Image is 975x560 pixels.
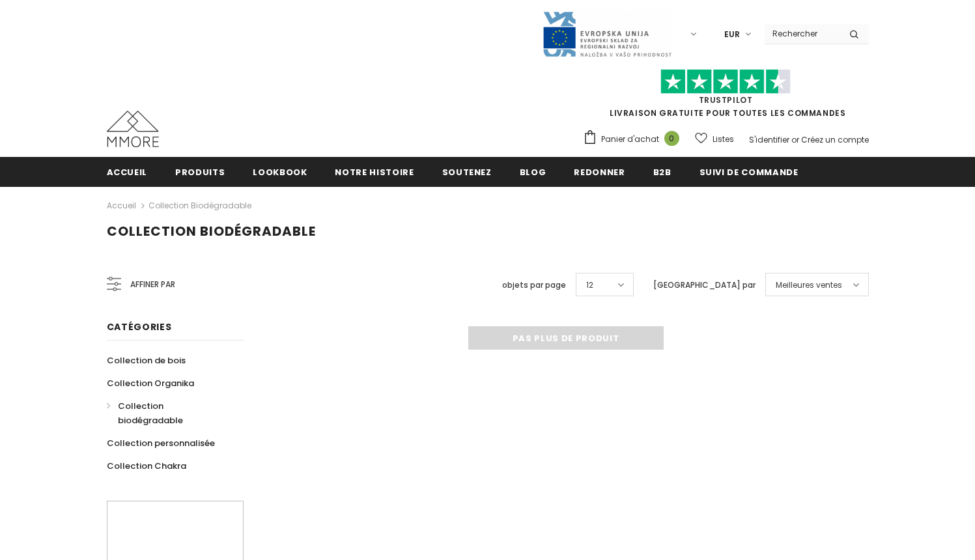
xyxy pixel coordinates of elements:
[253,157,307,186] a: Lookbook
[520,157,546,186] a: Blog
[107,320,172,333] span: Catégories
[107,372,194,395] a: Collection Organika
[502,279,566,292] label: objets par page
[107,349,186,372] a: Collection de bois
[653,279,756,292] label: [GEOGRAPHIC_DATA] par
[695,128,734,150] a: Listes
[574,157,625,186] a: Redonner
[130,277,175,292] span: Affiner par
[335,157,414,186] a: Notre histoire
[664,131,679,146] span: 0
[107,354,186,367] span: Collection de bois
[107,157,148,186] a: Accueil
[520,166,546,178] span: Blog
[175,157,225,186] a: Produits
[107,455,186,477] a: Collection Chakra
[148,200,251,211] a: Collection biodégradable
[713,133,734,146] span: Listes
[724,28,740,41] span: EUR
[442,157,492,186] a: soutenez
[107,460,186,472] span: Collection Chakra
[660,69,791,94] img: Faites confiance aux étoiles pilotes
[107,377,194,389] span: Collection Organika
[118,400,183,427] span: Collection biodégradable
[175,166,225,178] span: Produits
[107,111,159,147] img: Cas MMORE
[107,432,215,455] a: Collection personnalisée
[574,166,625,178] span: Redonner
[699,94,753,105] a: TrustPilot
[583,130,686,149] a: Panier d'achat 0
[586,279,593,292] span: 12
[699,157,798,186] a: Suivi de commande
[699,166,798,178] span: Suivi de commande
[776,279,842,292] span: Meilleures ventes
[583,75,869,119] span: LIVRAISON GRATUITE POUR TOUTES LES COMMANDES
[107,437,215,449] span: Collection personnalisée
[542,10,672,58] img: Javni Razpis
[107,198,136,214] a: Accueil
[107,222,316,240] span: Collection biodégradable
[749,134,789,145] a: S'identifier
[542,28,672,39] a: Javni Razpis
[335,166,414,178] span: Notre histoire
[107,395,229,432] a: Collection biodégradable
[765,24,840,43] input: Search Site
[653,166,671,178] span: B2B
[253,166,307,178] span: Lookbook
[107,166,148,178] span: Accueil
[601,133,659,146] span: Panier d'achat
[653,157,671,186] a: B2B
[801,134,869,145] a: Créez un compte
[791,134,799,145] span: or
[442,166,492,178] span: soutenez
